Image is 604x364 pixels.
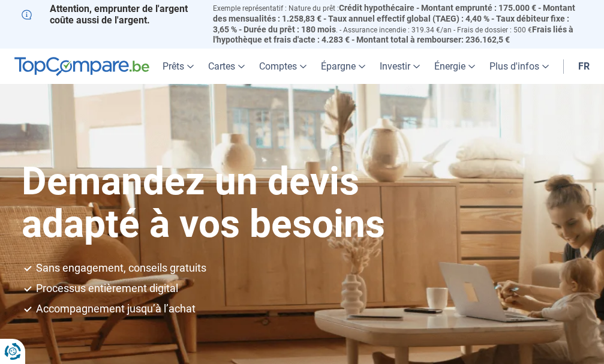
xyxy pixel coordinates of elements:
[571,49,597,84] a: fr
[36,263,583,273] li: Sans engagement, conseils gratuits
[372,49,427,84] a: Investir
[155,49,201,84] a: Prêts
[427,49,482,84] a: Énergie
[213,25,573,45] span: Frais liés à l'hypothèque et frais d'acte : 4.283 € - Montant total à rembourser: 236.162,5 €
[22,161,482,245] h1: Demandez un devis adapté à vos besoins
[36,303,583,314] li: Accompagnement jusqu’à l’achat
[36,283,583,294] li: Processus entièrement digital
[14,57,149,76] img: TopCompare
[201,49,252,84] a: Cartes
[213,3,582,46] p: Exemple représentatif : Nature du prêt : . - Assurance incendie : 319.34 €/an - Frais de dossier ...
[314,49,372,84] a: Épargne
[482,49,556,84] a: Plus d'infos
[22,3,199,26] p: Attention, emprunter de l'argent coûte aussi de l'argent.
[213,3,575,34] span: Crédit hypothécaire - Montant emprunté : 175.000 € - Montant des mensualités : 1.258,83 € - Taux ...
[252,49,314,84] a: Comptes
